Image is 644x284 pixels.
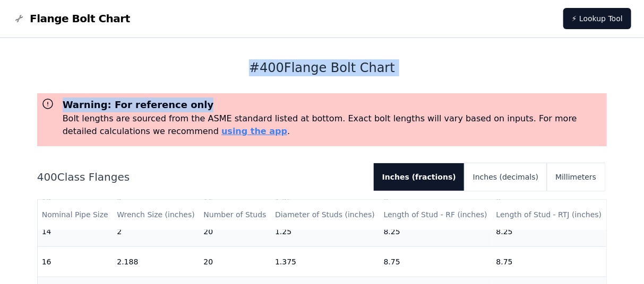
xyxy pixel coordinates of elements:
[63,112,603,138] p: Bolt lengths are sourced from the ASME standard listed at bottom. Exact bolt lengths will vary ba...
[199,246,271,277] td: 20
[271,216,380,246] td: 1.25
[13,12,25,25] img: Flange Bolt Chart Logo
[38,200,113,230] th: Nominal Pipe Size
[38,216,113,246] td: 14
[113,216,199,246] td: 2
[374,163,465,191] button: Inches (fractions)
[380,216,492,246] td: 8.25
[492,200,607,230] th: Length of Stud - RTJ (inches)
[465,163,547,191] button: Inches (decimals)
[63,97,603,112] h3: Warning: For reference only
[271,246,380,277] td: 1.375
[37,170,365,184] h2: 400 Class Flanges
[30,11,130,26] span: Flange Bolt Chart
[13,11,130,26] a: Flange Bolt Chart LogoFlange Bolt Chart
[113,246,199,277] td: 2.188
[271,200,380,230] th: Diameter of Studs (inches)
[563,8,631,29] a: ⚡ Lookup Tool
[492,216,607,246] td: 8.25
[38,246,113,277] td: 16
[199,200,271,230] th: Number of Studs
[113,200,199,230] th: Wrench Size (inches)
[37,59,607,76] h1: # 400 Flange Bolt Chart
[380,200,492,230] th: Length of Stud - RF (inches)
[380,246,492,277] td: 8.75
[221,126,287,136] a: using the app
[492,246,607,277] td: 8.75
[199,216,271,246] td: 20
[547,163,605,191] button: Millimeters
